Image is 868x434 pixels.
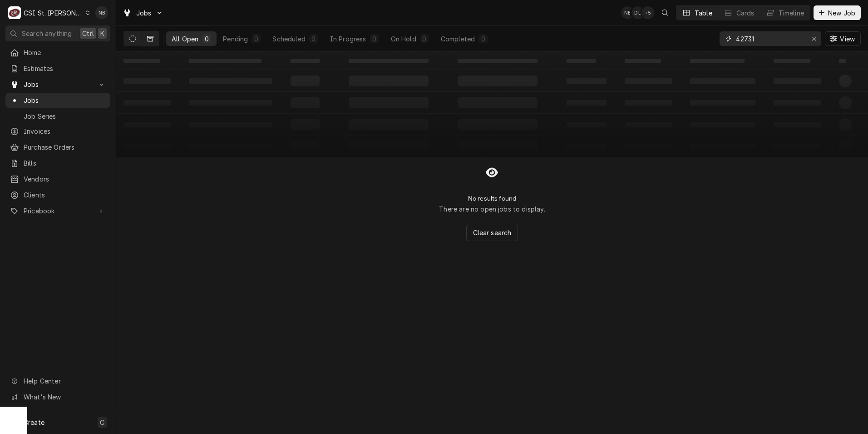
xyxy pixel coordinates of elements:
[5,389,110,404] a: Go to What's New
[5,25,110,41] button: Search anythingCtrlK
[5,61,110,76] a: Estimates
[468,195,517,202] h2: No results found
[5,156,110,171] a: Bills
[458,59,538,63] span: ‌
[24,190,106,200] span: Clients
[24,376,105,386] span: Help Center
[5,203,110,218] a: Go to Pricebook
[119,5,167,20] a: Go to Jobs
[24,126,106,136] span: Invoices
[441,34,475,44] div: Completed
[826,8,857,18] span: New Job
[82,29,94,38] span: Ctrl
[349,59,429,63] span: ‌
[8,6,21,19] div: CSI St. Louis's Avatar
[24,158,106,168] span: Bills
[24,64,106,73] span: Estimates
[466,225,518,241] button: Clear search
[621,6,634,19] div: Nick Badolato's Avatar
[100,29,104,38] span: K
[838,34,857,44] span: View
[5,109,110,124] a: Job Series
[736,31,804,46] input: Keyword search
[291,59,320,63] span: ‌
[116,52,868,157] table: All Open Jobs List Loading
[24,419,44,426] span: Create
[330,34,366,44] div: In Progress
[136,8,152,18] span: Jobs
[24,8,83,18] div: CSI St. [PERSON_NAME]
[5,187,110,202] a: Clients
[24,80,92,89] span: Jobs
[5,45,110,60] a: Home
[631,6,644,19] div: DL
[658,5,672,20] button: Open search
[24,48,106,57] span: Home
[825,31,861,46] button: View
[391,34,416,44] div: On Hold
[625,59,661,63] span: ‌
[774,59,810,63] span: ‌
[95,6,108,19] div: Nick Badolato's Avatar
[422,34,427,44] div: 0
[736,8,755,18] div: Cards
[189,59,261,63] span: ‌
[272,34,305,44] div: Scheduled
[311,34,316,44] div: 0
[631,6,644,19] div: David Lindsey's Avatar
[839,59,846,63] span: ‌
[8,6,21,19] div: C
[204,34,209,44] div: 0
[480,34,486,44] div: 0
[223,34,248,44] div: Pending
[5,172,110,187] a: Vendors
[24,392,105,402] span: What's New
[5,373,110,389] a: Go to Help Center
[253,34,259,44] div: 0
[24,142,106,152] span: Purchase Orders
[24,206,92,216] span: Pricebook
[5,140,110,155] a: Purchase Orders
[100,418,104,427] span: C
[5,93,110,108] a: Jobs
[807,31,821,46] button: Erase input
[172,34,198,44] div: All Open
[695,8,712,18] div: Table
[621,6,634,19] div: NB
[5,77,110,92] a: Go to Jobs
[123,59,160,63] span: ‌
[24,111,106,121] span: Job Series
[814,5,861,20] button: New Job
[24,174,106,184] span: Vendors
[24,96,106,105] span: Jobs
[5,124,110,139] a: Invoices
[690,59,745,63] span: ‌
[779,8,804,18] div: Timeline
[641,6,654,19] div: + 5
[567,59,596,63] span: ‌
[372,34,377,44] div: 0
[439,204,545,214] p: There are no open jobs to display.
[95,6,108,19] div: NB
[471,228,513,237] span: Clear search
[22,29,72,38] span: Search anything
